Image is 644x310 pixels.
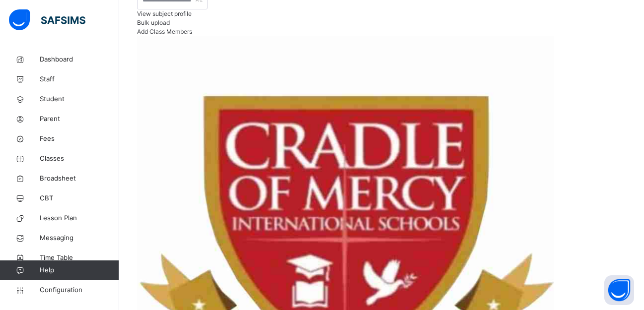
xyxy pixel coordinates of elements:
[137,10,192,17] span: View subject profile
[40,265,119,275] span: Help
[604,275,634,305] button: Open asap
[40,213,119,223] span: Lesson Plan
[40,94,119,104] span: Student
[40,74,119,84] span: Staff
[137,19,170,26] span: Bulk upload
[9,9,85,30] img: safsims
[40,154,119,164] span: Classes
[40,285,119,295] span: Configuration
[40,134,119,144] span: Fees
[40,174,119,184] span: Broadsheet
[40,253,119,263] span: Time Table
[137,28,192,35] span: Add Class Members
[40,193,119,203] span: CBT
[40,114,119,124] span: Parent
[40,55,119,64] span: Dashboard
[40,233,119,243] span: Messaging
